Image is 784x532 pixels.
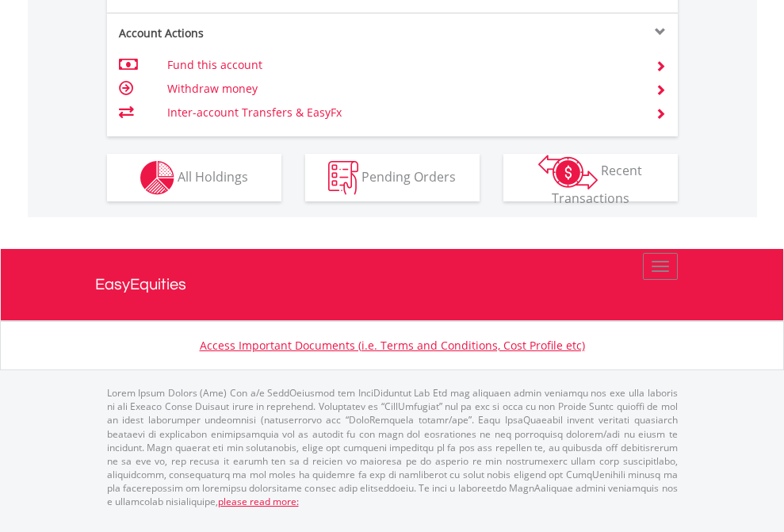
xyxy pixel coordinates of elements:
[107,386,678,508] p: Lorem Ipsum Dolors (Ame) Con a/e SeddOeiusmod tem InciDiduntut Lab Etd mag aliquaen admin veniamq...
[361,167,456,185] span: Pending Orders
[305,154,480,201] button: Pending Orders
[140,161,174,195] img: holdings-wht.png
[218,495,299,508] a: please read more:
[95,249,690,320] a: EasyEquities
[107,25,392,41] div: Account Actions
[538,155,598,189] img: transactions-zar-wht.png
[503,154,678,201] button: Recent Transactions
[167,77,636,101] td: Withdraw money
[200,338,585,353] a: Access Important Documents (i.e. Terms and Conditions, Cost Profile etc)
[167,53,636,77] td: Fund this account
[167,101,636,124] td: Inter-account Transfers & EasyFx
[328,161,358,195] img: pending_instructions-wht.png
[178,167,248,185] span: All Holdings
[107,154,281,201] button: All Holdings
